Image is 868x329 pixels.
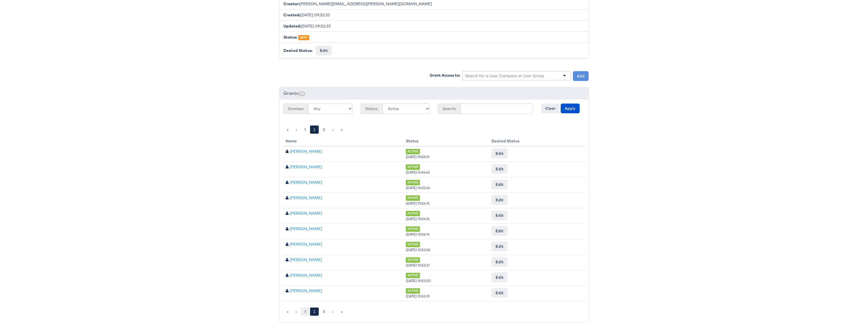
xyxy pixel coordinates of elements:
[279,87,589,99] div: Grants
[492,257,508,267] button: Edit
[404,136,489,146] th: Status
[286,165,289,169] span: User
[283,104,308,114] span: Grantee:
[492,272,508,282] button: Edit
[286,149,289,153] span: User
[301,308,309,316] a: 1
[489,136,585,146] th: Desired Status
[329,126,337,134] a: ›
[293,126,300,134] a: ‹
[283,24,301,29] b: Updated:
[406,248,430,252] span: [DATE] 10:53:36
[406,226,420,231] span: ACTIVE
[406,155,429,159] span: [DATE] 19:58:19
[286,211,289,215] span: User
[406,149,420,154] span: ACTIVE
[310,308,319,316] a: 2
[406,294,430,298] span: [DATE] 10:53:19
[492,211,508,220] button: Edit
[406,273,420,278] span: ACTIVE
[283,308,292,316] a: «
[573,71,589,81] button: Add
[286,227,289,231] span: User
[286,258,289,262] span: User
[406,211,420,216] span: ACTIVE
[283,136,404,146] th: Name
[406,288,420,293] span: ACTIVE
[290,164,322,169] a: [PERSON_NAME]
[279,9,589,21] li: [DATE] 09:52:33
[492,242,508,251] button: Edit
[492,164,508,174] button: Edit
[290,180,322,185] a: [PERSON_NAME]
[286,242,289,246] span: User
[492,149,508,158] button: Edit
[286,289,289,293] span: User
[286,273,289,277] span: User
[406,186,430,190] span: [DATE] 14:02:24
[290,211,322,216] a: [PERSON_NAME]
[406,195,420,200] span: ACTIVE
[406,242,420,247] span: ACTIVE
[492,226,508,236] button: Edit
[337,126,346,134] a: »
[561,104,580,113] button: Apply
[286,196,289,200] span: User
[283,1,299,6] b: Creator:
[541,104,560,113] button: Clear
[492,195,508,205] button: Edit
[406,263,430,267] span: [DATE] 10:53:21
[283,126,292,134] a: «
[492,180,508,189] button: Edit
[316,46,332,55] button: Edit
[320,308,328,316] a: 3
[406,164,420,170] span: ACTIVE
[283,35,297,40] b: Status:
[298,35,309,40] span: BETA
[406,232,430,236] span: [DATE] 10:54:14
[293,308,300,316] a: ‹
[290,273,322,278] a: [PERSON_NAME]
[492,288,508,298] button: Edit
[430,73,460,78] label: Grant Access to:
[290,257,322,262] a: [PERSON_NAME]
[406,257,420,262] span: ACTIVE
[290,288,322,293] a: [PERSON_NAME]
[465,73,544,79] input: Search for a User, Company or User Group
[406,170,430,174] span: [DATE] 14:54:45
[438,104,460,114] span: Search:
[298,91,305,96] span: 19
[290,226,322,231] a: [PERSON_NAME]
[406,180,420,185] span: ACTIVE
[320,126,328,134] a: 3
[301,126,309,134] a: 1
[337,308,346,316] a: »
[329,308,337,316] a: ›
[406,201,430,205] span: [DATE] 10:54:15
[361,104,382,114] span: Status:
[283,48,312,53] b: Desired Status:
[286,180,289,184] span: User
[406,279,430,283] span: [DATE] 10:53:20
[290,195,322,200] a: [PERSON_NAME]
[406,217,430,221] span: [DATE] 10:54:14
[290,242,322,247] a: [PERSON_NAME]
[279,20,589,32] li: [DATE] 09:52:33
[290,149,322,154] a: [PERSON_NAME]
[283,12,300,17] b: Created:
[310,126,319,134] a: 2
